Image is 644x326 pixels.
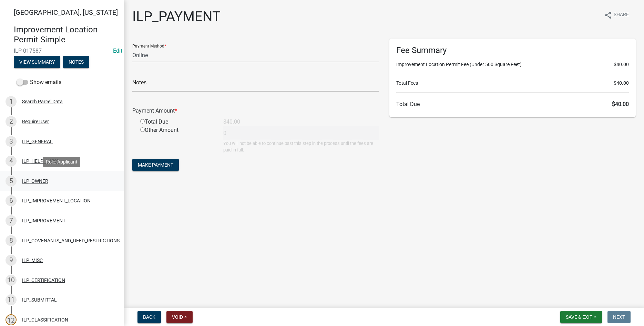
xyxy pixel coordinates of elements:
h6: Fee Summary [396,45,629,55]
h4: Improvement Location Permit Simple [14,25,119,45]
button: Void [166,311,193,323]
button: Save & Exit [560,311,602,323]
div: ILP_IMPROVEMENT_LOCATION [22,198,91,203]
li: Total Fees [396,80,629,87]
div: ILP_CERTIFICATION [22,278,65,283]
span: Save & Exit [566,314,592,320]
wm-modal-confirm: Notes [63,60,89,65]
div: ILP_HELP_LINKS [22,159,59,164]
div: 6 [6,195,17,206]
span: $40.00 [614,80,629,87]
div: Payment Amount [127,107,384,115]
div: 9 [6,255,17,266]
div: Total Due [135,118,218,126]
span: $40.00 [612,101,629,107]
div: 8 [6,235,17,246]
button: shareShare [599,8,634,22]
div: 11 [6,294,17,305]
div: 2 [6,116,17,127]
div: ILP_CLASSIFICATION [22,317,68,322]
h1: ILP_PAYMENT [132,8,221,25]
button: Make Payment [132,159,179,171]
div: 1 [6,96,17,107]
button: View Summary [14,56,60,68]
span: [GEOGRAPHIC_DATA], [US_STATE] [14,8,118,17]
span: $40.00 [614,61,629,68]
span: Next [613,314,625,320]
div: ILP_GENERAL [22,139,53,144]
i: share [604,11,612,19]
button: Notes [63,56,89,68]
div: 10 [6,275,17,286]
span: Make Payment [138,162,173,168]
span: Back [143,314,155,320]
button: Back [137,311,161,323]
div: ILP_OWNER [22,179,48,183]
div: 5 [6,176,17,187]
div: 7 [6,215,17,226]
div: 12 [6,314,17,325]
div: 3 [6,136,17,147]
label: Show emails [17,78,61,86]
div: ILP_COVENANTS_AND_DEED_RESTRICTIONS [22,238,120,243]
div: Search Parcel Data [22,99,63,104]
div: Other Amount [135,126,218,153]
wm-modal-confirm: Summary [14,60,60,65]
a: Edit [113,48,122,54]
div: ILP_MISC [22,258,43,263]
li: Improvement Location Permit Fee (Under 500 Square Feet) [396,61,629,68]
wm-modal-confirm: Edit Application Number [113,48,122,54]
span: Void [172,314,183,320]
div: Role: Applicant [43,157,80,167]
span: Share [614,11,629,19]
h6: Total Due [396,101,629,107]
div: ILP_IMPROVEMENT [22,218,65,223]
div: ILP_SUBMITTAL [22,297,57,302]
span: ILP-017587 [14,48,110,54]
div: Require User [22,119,49,124]
div: 4 [6,156,17,167]
button: Next [607,311,631,323]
